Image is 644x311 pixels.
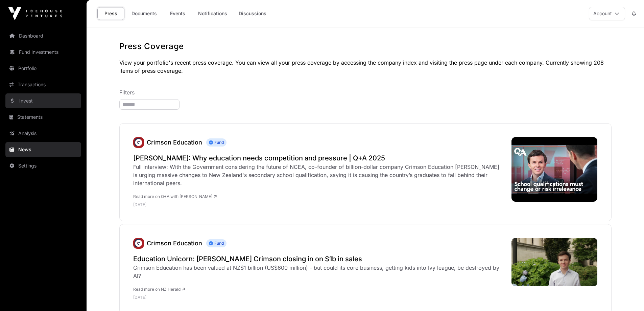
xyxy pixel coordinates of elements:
[97,7,124,20] a: Press
[127,7,161,20] a: Documents
[119,59,612,75] p: View your portfolio's recent press coverage. You can view all your press coverage by accessing th...
[589,7,625,20] button: Account
[8,7,62,20] img: Icehouse Ventures Logo
[133,194,217,199] a: Read more on Q+A with [PERSON_NAME]
[119,88,612,96] p: Filters
[610,279,644,311] iframe: Chat Widget
[5,158,81,173] a: Settings
[133,238,144,249] a: Crimson Education
[133,137,144,148] img: unnamed.jpg
[5,61,81,76] a: Portfolio
[5,28,81,43] a: Dashboard
[133,295,505,300] p: [DATE]
[133,254,505,264] a: Education Unicorn: [PERSON_NAME] Crimson closing in on $1b in sales
[147,139,202,146] a: Crimson Education
[206,239,226,247] span: Fund
[5,110,81,125] a: Statements
[133,153,505,163] a: [PERSON_NAME]: Why education needs competition and pressure | Q+A 2025
[133,238,144,249] img: unnamed.jpg
[133,202,505,207] p: [DATE]
[194,7,232,20] a: Notifications
[234,7,271,20] a: Discussions
[119,41,612,52] h1: Press Coverage
[133,137,144,148] a: Crimson Education
[5,142,81,157] a: News
[5,126,81,141] a: Analysis
[5,45,81,60] a: Fund Investments
[147,240,202,247] a: Crimson Education
[133,163,505,187] div: Full interview: With the Government considering the future of NCEA, co-founder of billion-dollar ...
[5,77,81,92] a: Transactions
[164,7,191,20] a: Events
[206,138,226,147] span: Fund
[511,238,598,286] img: WIJ3H7SEEVEHPDFAKSUCV7O3DI.jpg
[511,137,598,202] img: hqdefault.jpg
[133,287,185,292] a: Read more on NZ Herald
[5,93,81,108] a: Invest
[133,264,505,280] div: Crimson Education has been valued at NZ$1 billion (US$600 million) - but could its core business,...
